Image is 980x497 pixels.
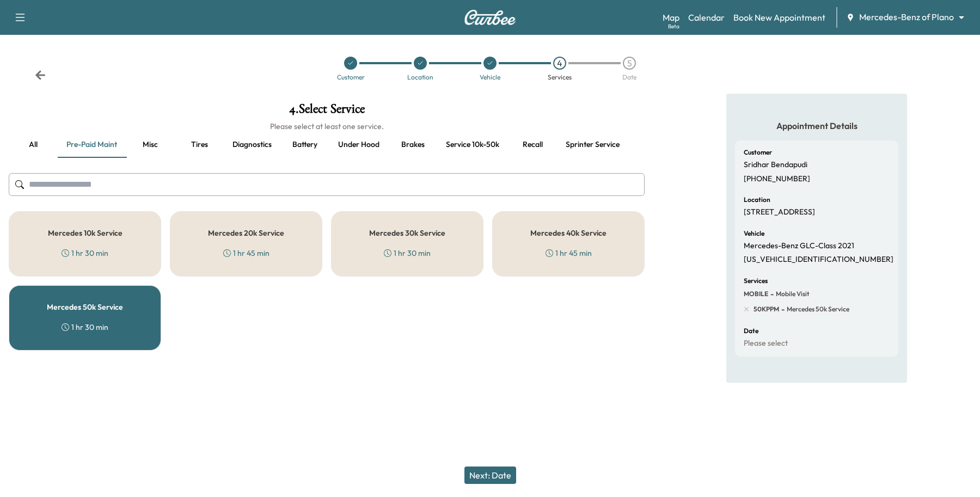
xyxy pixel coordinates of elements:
button: Pre-paid maint [58,132,126,158]
p: Sridhar Bendapudi [744,160,807,170]
h5: Appointment Details [735,120,898,132]
h5: Mercedes 10k Service [48,229,122,237]
div: Services [548,74,572,81]
span: Mobile Visit [774,290,810,298]
h5: Mercedes 20k Service [208,229,284,237]
div: Date [622,74,636,81]
button: Diagnostics [224,132,280,158]
div: Beta [668,22,679,30]
h6: Please select at least one service. [9,121,645,132]
button: Service 10k-50k [437,132,508,158]
button: Misc [126,132,175,158]
p: [PHONE_NUMBER] [744,174,810,184]
h6: Date [744,328,758,334]
span: - [779,304,785,315]
span: 50KPPM [754,305,779,314]
h1: 4 . Select Service [9,102,645,121]
button: Brakes [388,132,437,158]
div: Location [407,74,433,81]
div: 1 hr 30 min [384,248,431,259]
a: Calendar [688,11,725,24]
button: Tires [175,132,224,158]
a: MapBeta [663,11,679,24]
h5: Mercedes 30k Service [369,229,445,237]
h6: Vehicle [744,230,764,237]
div: basic tabs example [9,132,645,158]
p: [US_VEHICLE_IDENTIFICATION_NUMBER] [744,255,893,265]
div: Customer [337,74,365,81]
div: 1 hr 30 min [62,322,108,333]
span: - [768,289,774,299]
button: Under hood [329,132,388,158]
span: Mercedes-Benz of Plano [859,11,954,23]
div: 1 hr 45 min [546,248,592,259]
p: [STREET_ADDRESS] [744,207,815,217]
h6: Customer [744,149,772,156]
div: Vehicle [480,74,500,81]
button: Next: Date [464,467,516,484]
div: 5 [623,57,636,70]
span: Mercedes 50k Service [785,305,849,314]
h5: Mercedes 50k Service [47,303,123,311]
div: 1 hr 45 min [223,248,269,259]
a: Book New Appointment [733,11,825,24]
img: Curbee Logo [464,10,516,25]
button: all [9,132,58,158]
button: Recall [508,132,557,158]
h6: Services [744,278,768,284]
p: Mercedes-Benz GLC-Class 2021 [744,241,854,251]
div: 1 hr 30 min [62,248,108,259]
button: Sprinter service [557,132,628,158]
div: Back [35,70,46,81]
div: 4 [553,57,566,70]
h6: Location [744,197,770,203]
h5: Mercedes 40k Service [530,229,607,237]
button: Battery [280,132,329,158]
p: Please select [744,339,788,348]
span: MOBILE [744,290,768,298]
